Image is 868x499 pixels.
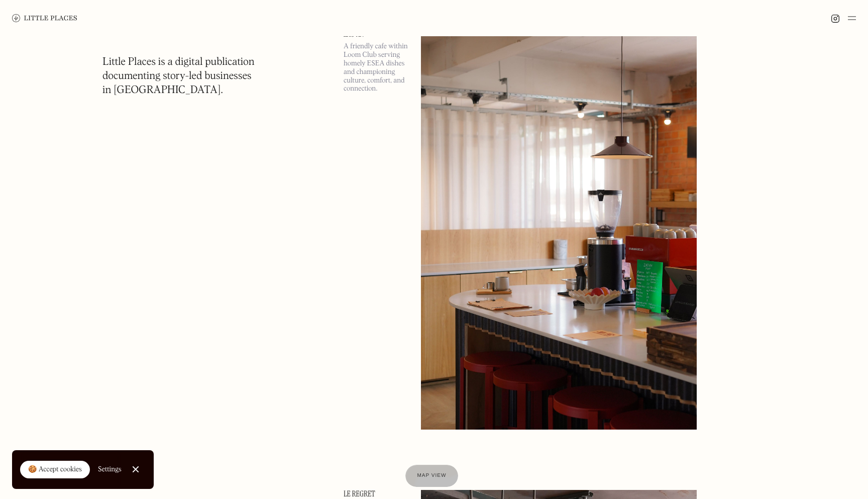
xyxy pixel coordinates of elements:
a: Map view [405,465,459,487]
p: A friendly cafe within Loom Club serving homely ESEA dishes and championing culture, comfort, and... [344,42,409,93]
span: Map view [417,473,447,478]
h1: Little Places is a digital publication documenting story-led businesses in [GEOGRAPHIC_DATA]. [102,55,255,98]
div: Close Cookie Popup [135,469,136,470]
a: 🍪 Accept cookies [20,461,90,479]
a: Le Regret [344,490,409,498]
div: Settings [98,466,122,473]
a: Close Cookie Popup [126,459,146,479]
a: Zao An [344,30,409,38]
img: Zao An [421,30,697,430]
div: 🍪 Accept cookies [28,465,82,475]
a: Settings [98,458,122,481]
